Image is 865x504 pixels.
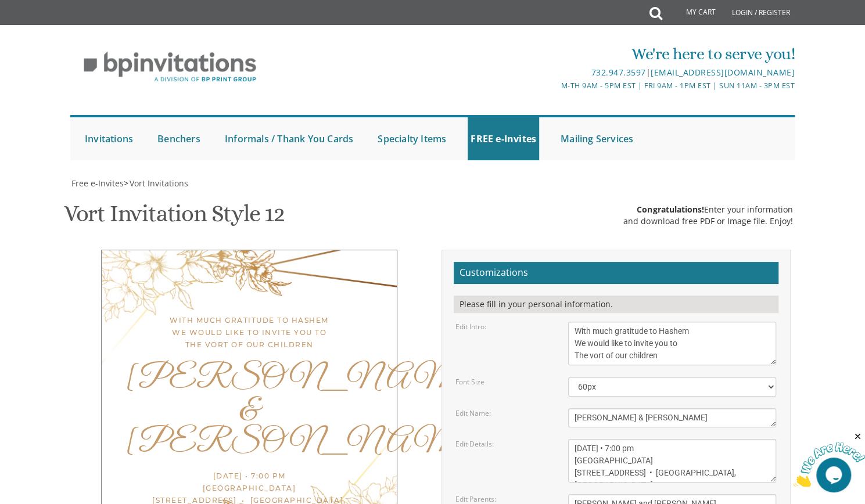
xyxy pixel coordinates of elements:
[651,67,795,78] a: [EMAIL_ADDRESS][DOMAIN_NAME]
[128,178,188,189] a: Vort Invitations
[313,66,795,80] div: |
[623,204,792,215] div: Enter your information
[637,204,704,215] span: Congratulations!
[568,322,776,365] textarea: With much gratitude to Hashem We would like to invite you to The vort of our children
[455,377,484,387] label: Font Size
[623,215,792,227] div: and download free PDF or Image file. Enjoy!
[313,80,795,92] div: M-Th 9am - 5pm EST | Fri 9am - 1pm EST | Sun 11am - 3pm EST
[125,314,374,351] div: With much gratitude to Hashem We would like to invite you to The vort of our children
[130,178,188,189] span: Vort Invitations
[568,439,776,483] textarea: [DATE] • 7:00 pm [GEOGRAPHIC_DATA] [STREET_ADDRESS] • [GEOGRAPHIC_DATA], [GEOGRAPHIC_DATA]
[455,439,494,449] label: Edit Details:
[455,408,491,418] label: Edit Name:
[375,117,449,160] a: Specialty Items
[70,43,270,91] img: BP Invitation Loft
[82,117,136,160] a: Invitations
[64,201,285,235] h1: Vort Invitation Style 12
[454,296,778,313] div: Please fill in your personal information.
[568,408,776,427] textarea: [PERSON_NAME] & [PERSON_NAME]
[793,431,865,487] iframe: chat widget
[125,363,374,459] div: [PERSON_NAME] & [PERSON_NAME]
[591,67,645,78] a: 732.947.3597
[455,494,496,504] label: Edit Parents:
[313,42,795,66] div: We're here to serve you!
[124,178,188,189] span: >
[155,117,203,160] a: Benchers
[71,178,124,189] span: Free e-Invites
[661,1,724,24] a: My Cart
[468,117,539,160] a: FREE e-Invites
[454,262,778,284] h2: Customizations
[558,117,636,160] a: Mailing Services
[70,178,124,189] a: Free e-Invites
[222,117,356,160] a: Informals / Thank You Cards
[455,322,486,332] label: Edit Intro:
